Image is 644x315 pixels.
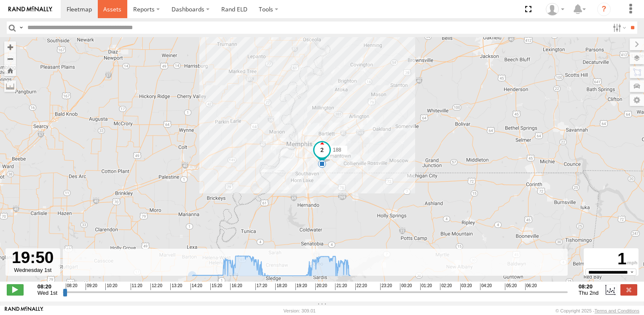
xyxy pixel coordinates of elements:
span: 19:20 [295,283,307,290]
span: Wed 1st Oct 2025 [38,290,57,296]
button: Zoom Home [4,65,16,76]
span: 04:20 [480,283,492,290]
div: John Bibbs [543,3,567,16]
span: 188 [333,147,341,153]
span: 13:20 [170,283,182,290]
span: 01:20 [420,283,432,290]
span: 16:20 [230,283,242,290]
span: 11:20 [131,283,142,290]
a: Terms and Conditions [595,308,639,313]
span: 03:20 [460,283,472,290]
span: 02:20 [440,283,452,290]
a: Visit our Website [5,307,43,315]
span: 00:20 [400,283,412,290]
img: rand-logo.svg [8,6,52,12]
span: 10:20 [105,283,117,290]
span: 15:20 [210,283,222,290]
span: Thu 2nd Oct 2025 [579,290,599,296]
span: 18:20 [275,283,287,290]
span: 06:20 [525,283,537,290]
div: © Copyright 2025 - [555,308,639,313]
div: Version: 309.01 [284,308,316,313]
label: Measure [4,80,16,92]
label: Play/Stop [7,284,24,295]
label: Search Query [18,22,24,34]
label: Search Filter Options [609,22,628,34]
span: 23:20 [380,283,392,290]
span: 21:20 [335,283,347,290]
span: 17:20 [255,283,267,290]
div: 1 [585,250,637,269]
label: Close [620,284,637,295]
span: 22:20 [355,283,367,290]
label: Map Settings [630,94,644,106]
i: ? [597,3,611,16]
button: Zoom out [4,53,16,65]
strong: 08:20 [579,283,599,290]
span: 20:20 [315,283,327,290]
button: Zoom in [4,41,16,53]
strong: 08:20 [38,283,57,290]
span: 08:20 [66,283,78,290]
span: 12:20 [150,283,162,290]
span: 05:20 [505,283,517,290]
span: 14:20 [191,283,202,290]
span: 09:20 [86,283,97,290]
